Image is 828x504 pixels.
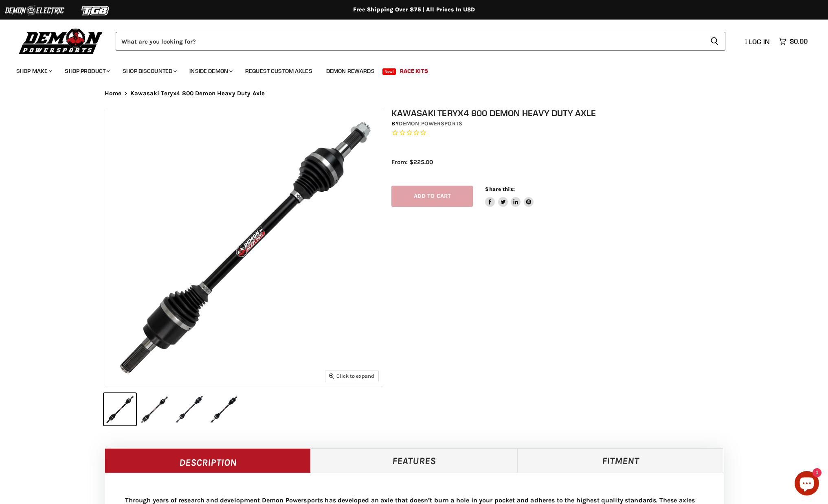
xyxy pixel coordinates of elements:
a: Race Kits [394,63,434,79]
button: IMAGE thumbnail [208,393,240,425]
a: Demon Powersports [399,120,462,127]
span: $0.00 [790,37,808,45]
h1: Kawasaki Teryx4 800 Demon Heavy Duty Axle [391,108,732,118]
input: Search [116,32,704,50]
span: Click to expand [329,373,374,379]
nav: Breadcrumbs [88,90,740,97]
span: From: $225.00 [391,158,433,166]
span: Log in [749,37,770,46]
img: Demon Powersports [16,26,105,55]
img: IMAGE [105,108,383,386]
inbox-online-store-chat: Shopify online store chat [792,471,821,497]
a: Shop Product [59,63,115,79]
button: Click to expand [325,370,378,381]
button: IMAGE thumbnail [173,393,205,425]
a: Demon Rewards [320,63,381,79]
img: Demon Electric Logo 2 [4,3,65,18]
span: New! [382,68,396,75]
div: Free Shipping Over $75 | All Prices In USD [88,6,740,13]
button: IMAGE thumbnail [104,393,136,425]
a: Features [311,448,517,473]
a: Description [105,448,311,473]
a: Request Custom Axles [239,63,318,79]
span: Rated 0.0 out of 5 stars 0 reviews [391,129,732,137]
a: Shop Discounted [116,63,182,79]
img: TGB Logo 2 [65,3,126,18]
a: $0.00 [775,35,812,47]
form: Product [116,32,725,50]
span: Kawasaki Teryx4 800 Demon Heavy Duty Axle [130,90,265,97]
button: Search [704,32,725,50]
a: Fitment [517,448,724,473]
span: Share this: [485,186,514,192]
a: Home [105,90,122,97]
a: Log in [741,38,775,45]
aside: Share this: [485,186,534,207]
ul: Main menu [10,59,806,79]
a: Shop Make [10,63,57,79]
div: by [391,119,732,128]
a: Inside Demon [183,63,237,79]
button: IMAGE thumbnail [138,393,171,425]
